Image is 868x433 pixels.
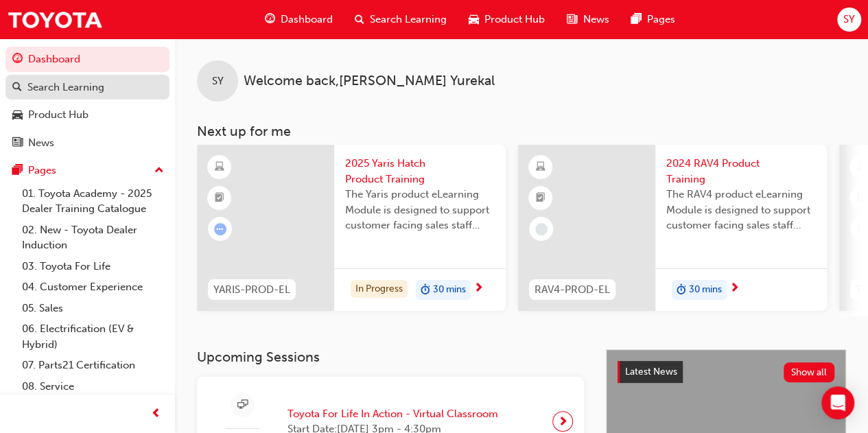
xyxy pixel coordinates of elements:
[351,280,408,299] div: In Progress
[473,283,484,295] span: next-icon
[535,223,548,235] span: learningRecordVerb_NONE-icon
[536,189,546,207] span: booktick-icon
[254,5,344,34] a: guage-iconDashboard
[12,82,22,94] span: search-icon
[355,11,364,28] span: search-icon
[7,4,103,35] img: Trak
[620,5,685,34] a: pages-iconPages
[12,109,23,121] span: car-icon
[535,282,610,298] span: RAV4-PROD-EL
[151,406,161,423] span: prev-icon
[666,156,816,187] span: 2024 RAV4 Product Training
[16,298,169,319] a: 05. Sales
[518,145,827,311] a: RAV4-PROD-EL2024 RAV4 Product TrainingThe RAV4 product eLearning Module is designed to support cu...
[631,11,641,28] span: pages-icon
[646,12,675,27] span: Pages
[5,130,169,156] a: News
[618,361,834,383] a: Latest NewsShow all
[5,44,169,158] button: DashboardSearch LearningProduct HubNews
[556,5,620,34] a: news-iconNews
[433,282,466,298] span: 30 mins
[484,12,545,27] span: Product Hub
[821,386,854,419] div: Open Intercom Messenger
[28,163,56,178] div: Pages
[784,362,835,382] button: Show all
[421,281,430,299] span: duration-icon
[288,406,498,422] span: Toyota For Life In Action - Virtual Classroom
[265,11,275,28] span: guage-icon
[214,223,226,235] span: learningRecordVerb_ATTEMPT-icon
[16,318,169,355] a: 06. Electrification (EV & Hybrid)
[213,282,290,298] span: YARIS-PROD-EL
[689,282,722,298] span: 30 mins
[16,376,169,397] a: 08. Service
[16,277,169,298] a: 04. Customer Experience
[215,189,224,207] span: booktick-icon
[843,12,855,27] span: SY
[215,159,224,176] span: learningResourceType_ELEARNING-icon
[5,158,169,183] button: Pages
[281,12,333,27] span: Dashboard
[237,397,248,414] span: sessionType_ONLINE_URL-icon
[16,256,169,277] a: 03. Toyota For Life
[197,349,584,365] h3: Upcoming Sessions
[5,102,169,128] a: Product Hub
[837,8,861,32] button: SY
[12,54,23,66] span: guage-icon
[28,107,89,123] div: Product Hub
[197,145,506,311] a: YARIS-PROD-EL2025 Yaris Hatch Product TrainingThe Yaris product eLearning Module is designed to s...
[28,135,54,151] div: News
[244,73,495,89] span: Welcome back , [PERSON_NAME] Yurekal
[857,159,867,176] span: learningResourceType_ELEARNING-icon
[16,355,169,376] a: 07. Parts21 Certification
[12,165,23,177] span: pages-icon
[12,137,23,150] span: news-icon
[175,124,868,139] h3: Next up for me
[567,11,577,28] span: news-icon
[5,75,169,100] a: Search Learning
[458,5,556,34] a: car-iconProduct Hub
[583,12,609,27] span: News
[857,189,867,207] span: booktick-icon
[666,187,816,233] span: The RAV4 product eLearning Module is designed to support customer facing sales staff with introdu...
[625,366,677,377] span: Latest News
[154,162,164,180] span: up-icon
[536,159,546,176] span: learningResourceType_ELEARNING-icon
[27,80,104,95] div: Search Learning
[370,12,447,27] span: Search Learning
[16,183,169,220] a: 01. Toyota Academy - 2025 Dealer Training Catalogue
[558,412,568,431] span: next-icon
[212,73,224,89] span: SY
[5,47,169,72] a: Dashboard
[345,187,495,233] span: The Yaris product eLearning Module is designed to support customer facing sales staff with introd...
[677,281,686,299] span: duration-icon
[345,156,495,187] span: 2025 Yaris Hatch Product Training
[729,283,740,295] span: next-icon
[469,11,479,28] span: car-icon
[16,220,169,256] a: 02. New - Toyota Dealer Induction
[344,5,458,34] a: search-iconSearch Learning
